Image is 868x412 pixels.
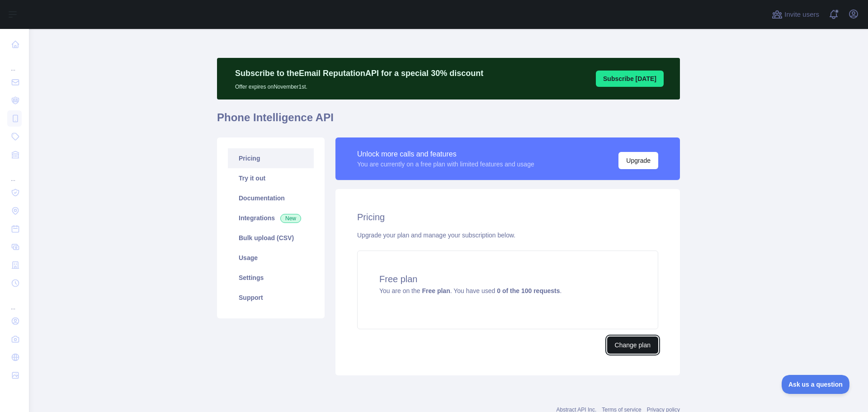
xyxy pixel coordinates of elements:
[228,208,314,228] a: Integrations New
[228,168,314,188] a: Try it out
[422,287,450,294] strong: Free plan
[770,7,821,22] button: Invite users
[357,231,658,240] div: Upgrade your plan and manage your subscription below.
[228,228,314,248] a: Bulk upload (CSV)
[7,165,22,183] div: ...
[596,71,664,87] button: Subscribe [DATE]
[7,293,22,311] div: ...
[228,268,314,288] a: Settings
[228,288,314,308] a: Support
[357,211,658,223] h2: Pricing
[607,336,658,354] button: Change plan
[784,9,819,20] span: Invite users
[235,80,483,90] p: Offer expires on November 1st.
[379,273,636,285] h4: Free plan
[618,152,658,169] button: Upgrade
[782,375,850,394] iframe: Toggle Customer Support
[280,214,301,223] span: New
[357,149,534,160] div: Unlock more calls and features
[228,148,314,168] a: Pricing
[497,287,560,294] strong: 0 of the 100 requests
[228,248,314,268] a: Usage
[379,287,561,294] span: You are on the . You have used .
[217,110,680,132] h1: Phone Intelligence API
[235,67,483,80] p: Subscribe to the Email Reputation API for a special 30 % discount
[228,188,314,208] a: Documentation
[7,54,22,72] div: ...
[357,160,534,169] div: You are currently on a free plan with limited features and usage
